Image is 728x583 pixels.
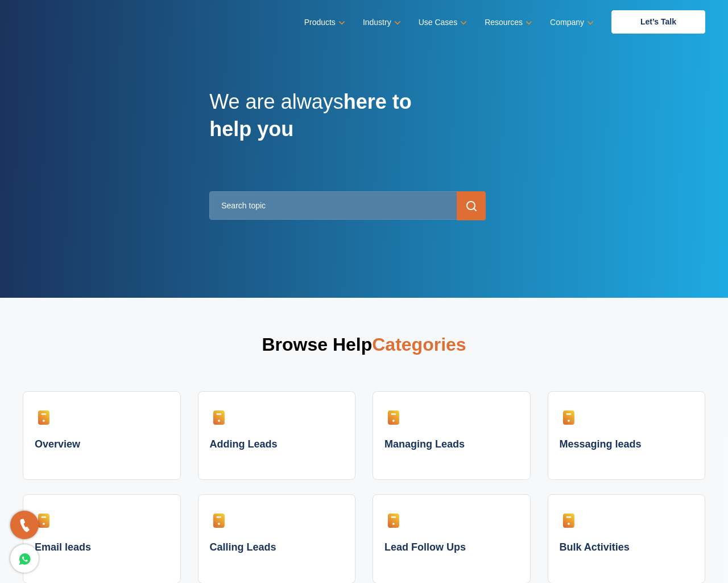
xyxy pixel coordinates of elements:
[304,14,343,31] a: Products
[485,14,530,31] a: Resources
[209,88,437,155] h2: We are always
[23,332,705,368] h2: Browse Help
[457,191,486,220] input: submit
[611,10,705,34] a: Let’s Talk
[550,14,591,31] a: Company
[363,14,399,31] a: Industry
[419,14,465,31] a: Use Cases
[209,191,486,220] input: Search topic
[372,334,466,355] span: Categories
